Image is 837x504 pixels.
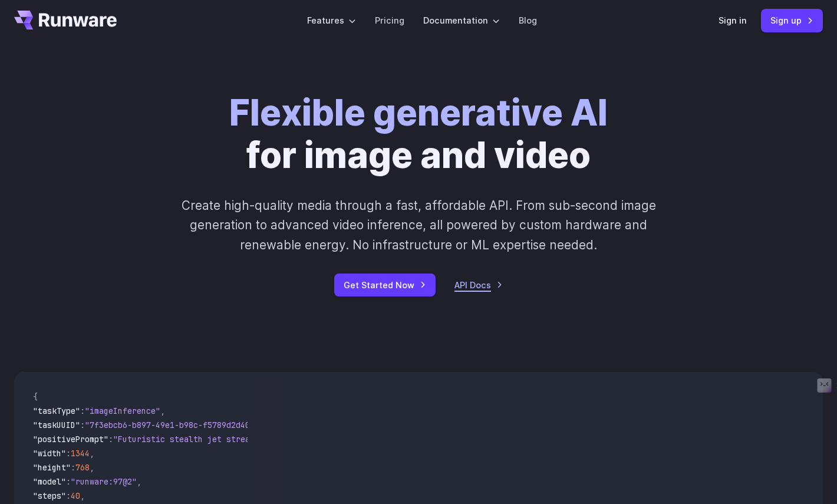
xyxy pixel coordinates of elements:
[719,14,747,27] a: Sign in
[33,391,38,402] span: {
[85,420,264,430] span: "7f3ebcb6-b897-49e1-b98c-f5789d2d40d7"
[80,420,85,430] span: :
[334,274,436,297] a: Get Started Now
[229,91,608,134] strong: Flexible generative AI
[423,14,500,27] label: Documentation
[307,14,356,27] label: Features
[113,434,542,444] span: "Futuristic stealth jet streaking through a neon-lit cityscape with glowing purple exhaust"
[761,9,823,32] a: Sign up
[375,14,404,27] a: Pricing
[33,448,66,459] span: "width"
[160,196,677,255] p: Create high-quality media through a fast, affordable API. From sub-second image generation to adv...
[66,490,71,501] span: :
[108,434,113,444] span: :
[14,11,117,29] a: Go to /
[160,406,165,416] span: ,
[519,14,537,27] a: Blog
[33,476,66,487] span: "model"
[90,462,94,473] span: ,
[71,476,137,487] span: "runware:97@2"
[33,434,108,444] span: "positivePrompt"
[33,406,80,416] span: "taskType"
[71,448,90,459] span: 1344
[75,462,90,473] span: 768
[33,490,66,501] span: "steps"
[71,490,80,501] span: 40
[137,476,141,487] span: ,
[80,406,85,416] span: :
[33,420,80,430] span: "taskUUID"
[71,462,75,473] span: :
[85,406,160,416] span: "imageInference"
[90,448,94,459] span: ,
[80,490,85,501] span: ,
[229,91,608,177] h1: for image and video
[66,448,71,459] span: :
[454,278,503,292] a: API Docs
[33,462,71,473] span: "height"
[66,476,71,487] span: :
